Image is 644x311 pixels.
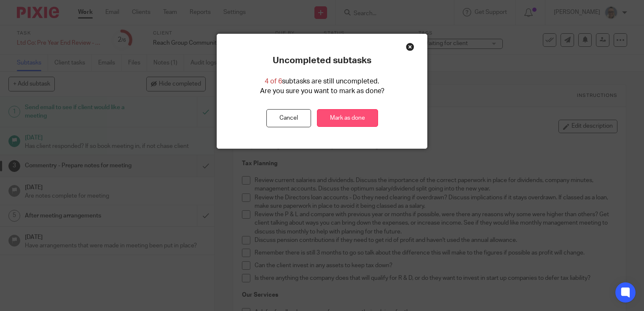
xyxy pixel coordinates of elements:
[265,78,282,85] span: 4 of 6
[317,109,378,127] a: Mark as done
[406,43,414,51] div: Close this dialog window
[266,109,311,127] button: Cancel
[260,86,384,96] p: Are you sure you want to mark as done?
[273,55,371,66] p: Uncompleted subtasks
[265,77,379,86] p: subtasks are still uncompleted.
